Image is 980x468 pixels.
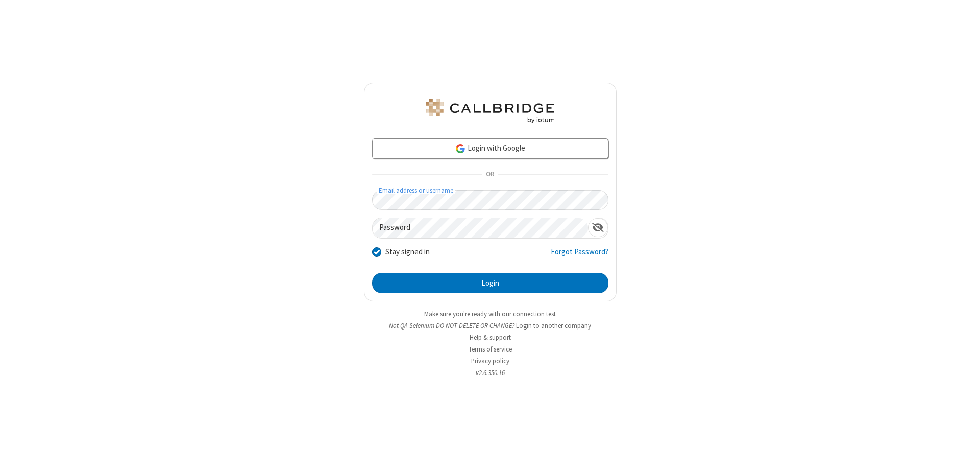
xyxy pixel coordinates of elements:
img: QA Selenium DO NOT DELETE OR CHANGE [424,99,556,123]
button: Login [372,273,608,293]
li: v2.6.350.16 [364,368,617,378]
a: Help & support [470,333,511,342]
a: Make sure you're ready with our connection test [424,310,556,318]
input: Email address or username [372,190,608,210]
label: Stay signed in [385,246,430,258]
li: Not QA Selenium DO NOT DELETE OR CHANGE? [364,321,617,331]
a: Login with Google [372,138,608,159]
button: Login to another company [516,321,591,331]
a: Terms of service [469,345,512,354]
div: Show password [588,218,608,237]
a: Forgot Password? [551,246,608,266]
a: Privacy policy [471,357,509,365]
input: Password [373,218,588,238]
span: OR [482,168,498,182]
img: google-icon.png [455,143,466,154]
